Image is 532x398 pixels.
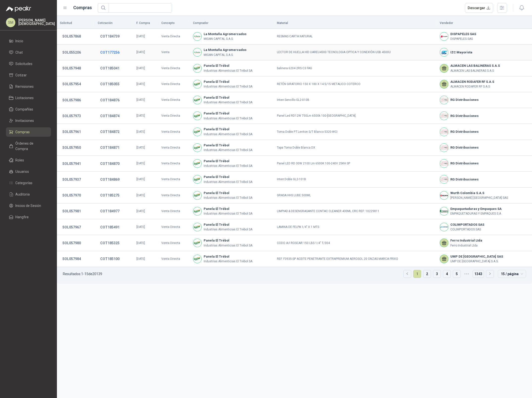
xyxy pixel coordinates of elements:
p: ALMACEN LAS BALINERAS S.A.S [450,68,500,73]
span: Inicio [15,38,23,44]
img: Company Logo [193,175,201,183]
img: Company Logo [193,223,201,231]
th: Cotización [95,18,133,29]
span: Invitaciones [15,118,34,123]
b: RG Distribuciones [450,97,479,102]
img: Logo peakr [6,6,31,12]
button: SOL057950 [60,143,83,152]
b: Panela El Trébol [204,143,252,148]
button: COT184872 [98,127,122,136]
b: DISPAPELES SAS [450,32,476,37]
td: Venta Directa [158,219,190,235]
button: SOL055206 [60,48,83,57]
span: [DATE] [136,35,145,38]
button: SOL057954 [60,80,83,88]
img: Company Logo [440,144,448,152]
button: COT184874 [98,111,122,120]
a: Inicio [6,36,51,46]
a: Auditoria [6,190,51,199]
b: Panela El Trébol [204,159,252,164]
b: Panela El Trébol [204,254,252,259]
p: COLIMPORTADOS SAS [450,227,484,232]
span: [DATE] [136,162,145,165]
span: Compras [15,129,30,135]
td: GRASA HHS LUBE 500ML [274,188,437,203]
img: Company Logo [440,48,448,56]
img: Company Logo [193,64,201,72]
a: Categorías [6,178,51,188]
b: La Montaña Agromercados [204,47,246,52]
span: [DATE] [136,50,145,54]
a: Inicios de Sesión [6,201,51,210]
span: Hangfire [15,214,29,220]
td: LIMPIAD.& DESENGRASANTE CONTAC CLEANER 430ML CRC REF: 10229811 [274,203,437,219]
td: Venta Directa [158,188,190,203]
img: Company Logo [193,48,201,56]
td: CODO A/I ROSCAR 150 LBS 1/4" T/304 [274,235,437,251]
p: Industrias Alimenticias El Trébol SA [204,227,252,232]
td: Venta Directa [158,156,190,172]
button: COT184870 [98,159,122,168]
a: Solicitudes [6,59,51,68]
p: Industrias Alimenticias El Trébol SA [204,164,252,168]
button: COT177256 [98,48,122,57]
button: COT185325 [98,239,122,247]
button: COT184977 [98,207,122,216]
span: Chat [15,50,23,55]
button: COT185055 [98,80,122,88]
button: right [486,270,494,278]
span: [DATE] [136,130,145,133]
b: Panela El Trébol [204,63,252,68]
p: MIGAN CAPITAL S.A.S. [204,37,246,41]
button: left [404,270,411,278]
span: Usuarios [15,169,29,174]
span: right [488,272,491,275]
li: 1343 [473,270,484,278]
span: Remisiones [15,84,34,89]
a: Compras [6,127,51,137]
button: SOL057984 [60,254,83,263]
td: Panel LED RD 30W 2100 Lm 6500K 100-240V 25KH SP [274,156,437,172]
span: Compañías [15,107,33,112]
button: COT184871 [98,143,122,152]
span: [DATE] [136,177,145,181]
th: Solicitud [57,18,95,29]
p: EMPAQUETADURAS Y EMPAQUES S.A [450,211,502,216]
b: Panela El Trébol [204,95,252,100]
button: SOL057981 [60,207,83,216]
td: LAMINA DE FELPA 1/4" X 1 MTS [274,219,437,235]
span: Cotizar [15,72,27,78]
b: RG Distribuciones [450,113,479,118]
th: F. Compra [133,18,158,29]
b: RG Distribuciones [450,129,479,134]
button: COT185100 [98,254,122,263]
li: Página siguiente [486,270,494,278]
h1: Compras [73,4,92,11]
b: RG Distribuciones [450,177,479,182]
img: Company Logo [193,144,201,152]
b: Wurth Colombia S.A.S [450,191,508,196]
span: [DATE] [136,66,145,70]
td: Venta Directa [158,108,190,124]
b: RG Distribuciones [450,161,479,166]
p: Industrias Alimenticias El Trébol SA [204,100,252,105]
li: 4 [443,270,451,278]
button: SOL057937 [60,175,83,184]
button: COT184739 [98,32,122,41]
img: Company Logo [440,32,448,41]
p: Industrias Alimenticias El Trébol SA [204,211,252,216]
a: Chat [6,48,51,57]
td: Venta [158,44,190,60]
td: Venta Directa [158,124,190,140]
span: [DATE] [136,82,145,86]
button: SOL057941 [60,159,83,168]
p: Resultados: 1 - 15 de 20139 [63,272,102,276]
img: Company Logo [440,223,448,231]
b: Empaquetaduras y Empaques SA [450,206,502,211]
a: Hangfire [6,212,51,222]
img: Company Logo [440,175,448,183]
b: Ferro Industrial Ltda [450,238,482,243]
p: UMP DE [GEOGRAPHIC_DATA] S.A.S. [450,259,503,264]
p: Industrias Alimenticias El Trébol SA [204,259,252,264]
td: Venta Directa [158,140,190,156]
